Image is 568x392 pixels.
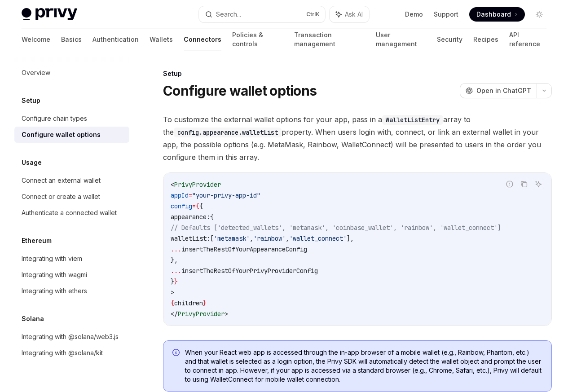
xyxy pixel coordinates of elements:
span: children [174,299,203,307]
span: config [171,202,192,210]
span: PrivyProvider [178,310,225,318]
h5: Solana [22,313,44,324]
span: }, [171,256,178,264]
a: Wallets [150,29,173,50]
div: Overview [22,67,50,78]
button: Ask AI [330,6,369,22]
div: Integrating with ethers [22,286,87,296]
span: Ctrl K [306,11,320,18]
span: > [225,310,228,318]
div: Connect an external wallet [22,175,101,186]
span: PrivyProvider [174,181,221,189]
a: Security [437,29,462,50]
span: appearance: [171,213,210,221]
a: Demo [405,10,423,19]
a: Integrating with viem [14,251,129,267]
span: { [196,202,199,210]
a: Policies & controls [232,29,283,50]
span: [ [210,234,214,242]
a: Integrating with @solana/kit [14,345,129,361]
span: Dashboard [476,10,511,19]
svg: Info [172,349,181,358]
span: , [286,234,289,242]
h5: Usage [22,157,42,168]
span: insertTheRestOfYourAppearanceConfig [181,245,307,253]
code: config.appearance.walletList [174,128,282,137]
div: Configure wallet options [22,129,101,140]
div: Integrating with wagmi [22,269,87,280]
span: } [203,299,207,307]
span: 'wallet_connect' [289,234,347,242]
button: Open in ChatGPT [460,83,537,98]
a: Connect or create a wallet [14,189,129,205]
span: Ask AI [345,10,363,19]
a: Authentication [92,29,139,50]
div: Connect or create a wallet [22,191,100,202]
span: 'metamask' [214,234,250,242]
a: Authenticate a connected wallet [14,205,129,221]
a: Configure chain types [14,110,129,127]
span: appId [171,191,189,199]
span: { [171,299,174,307]
a: Basics [61,29,82,50]
button: Toggle dark mode [532,7,546,22]
a: Connectors [184,29,221,50]
a: Configure wallet options [14,127,129,143]
div: Search... [216,9,241,20]
a: Welcome [22,29,50,50]
img: light logo [22,8,77,21]
button: Copy the contents from the code block [518,178,530,190]
span: To customize the external wallet options for your app, pass in a array to the property. When user... [163,113,552,163]
span: ... [171,245,181,253]
span: , [250,234,253,242]
a: API reference [509,29,546,50]
a: Integrating with wagmi [14,267,129,283]
span: When your React web app is accessed through the in-app browser of a mobile wallet (e.g., Rainbow,... [185,348,542,384]
div: Integrating with viem [22,253,82,264]
span: 'rainbow' [253,234,286,242]
span: } [171,277,174,286]
div: Integrating with @solana/kit [22,348,103,358]
span: ... [171,267,181,275]
span: insertTheRestOfYourPrivyProviderConfig [181,267,318,275]
span: } [174,277,178,286]
span: = [192,202,196,210]
a: Support [434,10,458,19]
a: Overview [14,65,129,81]
a: Dashboard [469,7,525,22]
button: Report incorrect code [504,178,515,190]
a: Integrating with ethers [14,283,129,299]
a: User management [376,29,426,50]
span: = [189,191,192,199]
span: { [210,213,214,221]
div: Configure chain types [22,113,87,124]
span: "your-privy-app-id" [192,191,260,199]
span: ], [347,234,354,242]
h5: Setup [22,95,40,106]
button: Ask AI [533,178,544,190]
a: Transaction management [294,29,365,50]
span: { [199,202,203,210]
a: Connect an external wallet [14,172,129,189]
div: Integrating with @solana/web3.js [22,331,119,342]
div: Authenticate a connected wallet [22,207,117,218]
div: Setup [163,69,552,78]
h5: Ethereum [22,235,52,246]
button: Search...CtrlK [199,6,325,22]
span: // Defaults ['detected_wallets', 'metamask', 'coinbase_wallet', 'rainbow', 'wallet_connect'] [171,224,501,232]
code: WalletListEntry [382,115,443,125]
a: Recipes [473,29,498,50]
span: < [171,181,174,189]
span: Open in ChatGPT [476,86,531,95]
a: Integrating with @solana/web3.js [14,329,129,345]
span: </ [171,310,178,318]
span: walletList: [171,234,210,242]
span: > [171,288,174,296]
h1: Configure wallet options [163,83,317,99]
